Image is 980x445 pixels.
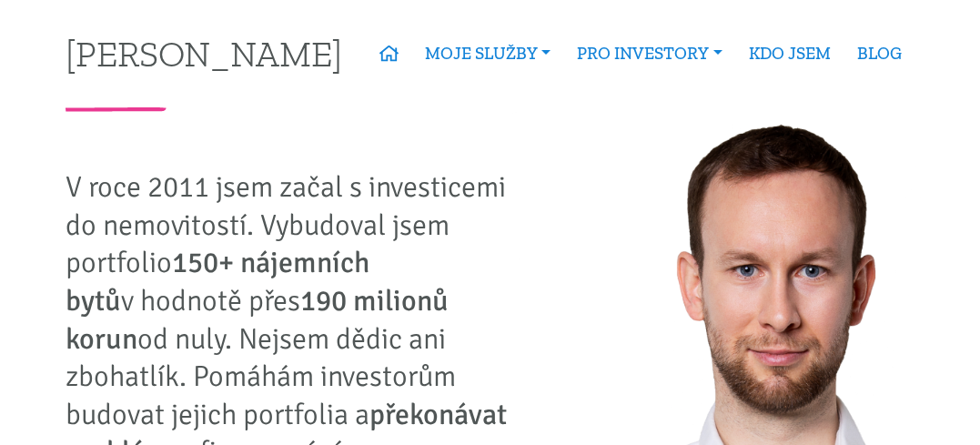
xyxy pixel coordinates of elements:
[66,245,369,319] strong: 150+ nájemních bytů
[411,33,564,75] a: MOJE SLUŽBY
[66,35,342,71] a: [PERSON_NAME]
[735,33,844,75] a: KDO JSEM
[66,283,449,357] strong: 190 milionů korun
[564,33,736,75] a: PRO INVESTORY
[844,33,914,75] a: BLOG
